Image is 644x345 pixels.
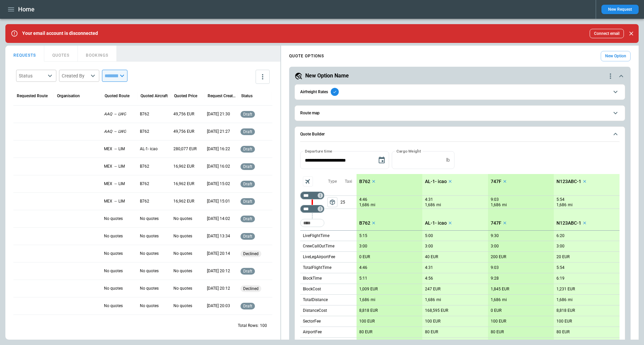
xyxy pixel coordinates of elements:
p: 1,686 [425,202,435,208]
div: Too short [300,191,324,199]
p: 6:19 [556,276,565,281]
p: 1,231 EUR [556,287,575,292]
p: 5:00 [425,233,433,238]
p: 247 EUR [425,287,440,292]
p: mi [502,297,507,303]
p: 40 EUR [425,254,438,260]
p: 20 EUR [556,254,570,260]
p: 1,686 [556,297,567,302]
p: B762 [140,198,149,204]
p: B762 [140,129,149,134]
p: B762 [140,181,149,187]
p: 1,686 [359,202,369,208]
p: No quotes [104,216,123,222]
button: left aligned [327,197,337,207]
p: 9:03 [491,197,499,202]
p: mi [502,202,507,208]
p: 747F [491,179,501,184]
p: 09/09/25 20:12 [207,286,230,291]
p: 10/09/25 16:22 [207,146,230,152]
p: No quotes [104,233,123,239]
p: 09/09/25 20:14 [207,251,230,256]
div: Quoted Price [174,94,197,98]
p: 5:54 [556,265,565,270]
p: No quotes [140,216,159,222]
div: Too short [300,205,324,213]
p: 80 EUR [491,330,504,335]
span: draft [242,182,254,186]
p: 1,686 [491,297,501,302]
p: MEX → LIM [104,198,125,204]
h6: Airfreight Rates [300,90,328,94]
p: 10/09/25 21:30 [207,111,230,117]
p: No quotes [104,268,123,274]
p: AL-1- icao [140,146,158,152]
p: mi [568,297,573,303]
button: Connect email [590,29,624,38]
span: draft [242,304,254,308]
button: more [256,70,270,84]
span: draft [242,199,254,204]
p: 3:00 [491,244,499,249]
span: package_2 [329,199,336,206]
p: 6:20 [556,233,565,238]
div: Quoted Route [105,94,129,98]
p: 1,686 [425,297,435,302]
button: New Request [601,5,639,14]
p: No quotes [173,268,192,274]
p: 5:54 [556,197,565,202]
p: TotalFlightTime [303,265,331,271]
p: No quotes [140,303,159,309]
p: 8,818 EUR [556,308,575,313]
p: mi [568,202,573,208]
p: N123ABC-1 [556,179,581,184]
p: No quotes [104,286,123,291]
p: 9:03 [491,265,499,270]
button: New Option Namequote-option-actions [294,72,625,80]
div: Requested Route [17,94,48,98]
button: REQUESTS [5,46,44,62]
p: 80 EUR [359,330,372,335]
span: draft [242,129,254,134]
h1: Home [18,5,35,13]
p: 0 EUR [491,308,501,313]
p: No quotes [140,286,159,291]
p: AAQ → LWO [104,111,126,117]
button: Close [627,29,636,38]
button: Airfreight Rates [300,84,620,100]
p: 9:28 [491,276,499,281]
p: B762 [359,179,370,184]
p: mi [371,202,375,208]
div: Quoted Aircraft [141,94,168,98]
p: 8,818 EUR [359,308,378,313]
button: Choose date, selected date is Aug 22, 2025 [375,154,388,167]
p: 100 EUR [425,319,440,324]
p: mi [371,297,375,303]
p: No quotes [104,303,123,309]
p: 0 EUR [359,254,370,260]
p: MEX → LIM [104,146,125,152]
p: BlockCost [303,286,321,292]
p: 5:11 [359,276,367,281]
span: draft [242,112,254,117]
p: No quotes [173,303,192,309]
p: LiveFlightTime [303,233,329,239]
p: 09/09/25 20:03 [207,303,230,309]
p: 4:56 [425,276,433,281]
p: LiveLegAirportFee [303,254,335,260]
h6: Route map [300,111,320,115]
div: Status [241,94,253,98]
p: 1,686 [359,297,369,302]
p: No quotes [140,233,159,239]
p: 4:46 [359,197,367,202]
p: 168,595 EUR [425,308,448,313]
span: draft [242,147,254,152]
p: 200 EUR [491,254,506,260]
p: 49,756 EUR [173,129,194,134]
div: dismiss [627,26,636,41]
p: No quotes [173,216,192,222]
span: draft [242,269,254,274]
p: 10/09/25 16:02 [207,164,230,169]
p: 1,845 EUR [491,287,509,292]
p: No quotes [140,268,159,274]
